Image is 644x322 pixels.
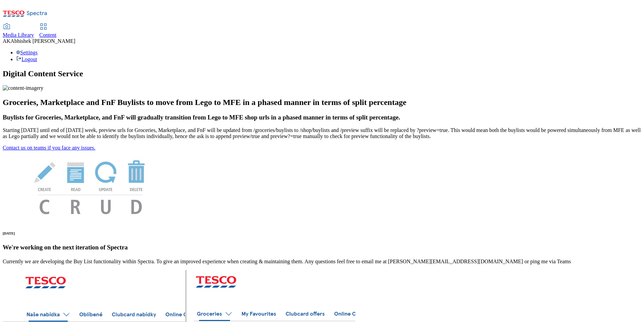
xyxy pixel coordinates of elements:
[3,85,43,91] img: content-imagery
[16,50,38,55] a: Settings
[39,24,57,38] a: Content
[3,114,641,121] h3: Buylists for Groceries, Marketplace, and FnF will gradually transition from Lego to MFE shop urls...
[3,231,641,235] h6: [DATE]
[39,32,57,38] span: Content
[16,56,37,62] a: Logout
[3,127,641,139] p: Starting [DATE] until end of [DATE] week, preview urls for Groceries, Marketplace, and FnF will b...
[3,244,641,251] h3: We're working on the next iteration of Spectra
[10,38,75,44] span: Abhishek [PERSON_NAME]
[3,24,34,38] a: Media Library
[3,38,10,44] span: AK
[3,69,641,78] h1: Digital Content Service
[3,32,34,38] span: Media Library
[3,98,641,107] h2: Groceries, Marketplace and FnF Buylists to move from Lego to MFE in a phased manner in terms of s...
[3,151,178,221] img: News Image
[3,259,641,265] p: Currently we are developing the Buy List functionality within Spectra. To give an improved experi...
[3,145,95,151] a: Contact us on teams if you face any issues.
